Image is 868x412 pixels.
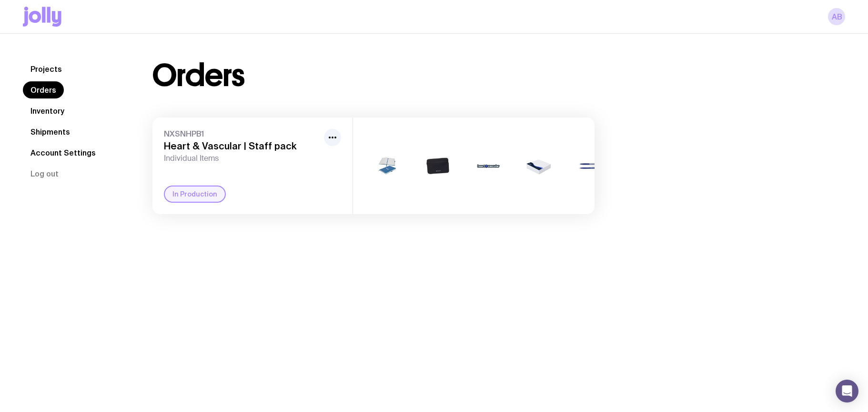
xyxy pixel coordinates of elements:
[23,123,78,140] a: Shipments
[23,60,70,78] a: Projects
[836,380,858,402] div: Open Intercom Messenger
[164,140,320,152] h3: Heart & Vascular | Staff pack
[828,8,845,25] a: AB
[23,81,64,98] a: Orders
[152,60,244,91] h1: Orders
[164,154,320,163] span: Individual Items
[23,165,66,182] button: Log out
[164,186,226,203] div: In Production
[23,102,72,119] a: Inventory
[164,129,320,138] span: NXSNHPB1
[23,144,103,161] a: Account Settings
